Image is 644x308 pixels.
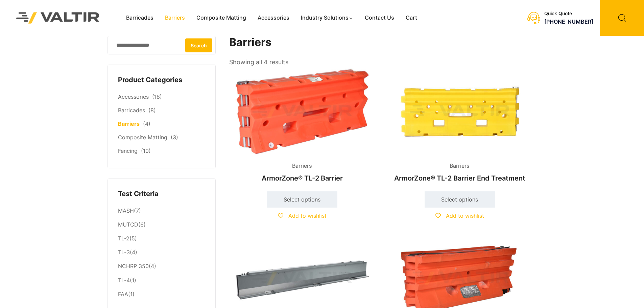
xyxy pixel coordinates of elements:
[171,134,178,141] span: (3)
[118,120,140,127] a: Barriers
[118,107,145,114] a: Barricades
[267,191,337,208] a: Select options for “ArmorZone® TL-2 Barrier”
[118,235,129,242] a: TL-2
[143,120,150,127] span: (4)
[288,212,327,219] span: Add to wishlist
[287,161,317,171] span: Barriers
[118,218,205,232] li: (6)
[359,13,400,23] a: Contact Us
[141,147,151,154] span: (10)
[400,13,423,23] a: Cart
[118,249,130,256] a: TL-3
[229,36,533,49] h1: Barriers
[185,38,212,52] button: Search
[229,56,288,68] p: Showing all 4 results
[229,68,375,186] a: BarriersArmorZone® TL-2 Barrier
[148,107,156,114] span: (8)
[118,287,205,300] li: (1)
[387,171,533,186] h2: ArmorZone® TL-2 Barrier End Treatment
[118,246,205,260] li: (4)
[118,277,130,284] a: TL-4
[387,68,533,186] a: BarriersArmorZone® TL-2 Barrier End Treatment
[159,13,191,23] a: Barriers
[118,207,134,214] a: MASH
[544,11,593,17] div: Quick Quote
[118,260,205,274] li: (4)
[118,221,138,228] a: MUTCD
[118,147,138,154] a: Fencing
[118,263,149,269] a: NCHRP 350
[118,291,128,298] a: FAA
[446,212,484,219] span: Add to wishlist
[118,204,205,218] li: (7)
[425,191,495,208] a: Select options for “ArmorZone® TL-2 Barrier End Treatment”
[118,134,167,141] a: Composite Matting
[118,75,205,85] h4: Product Categories
[191,13,252,23] a: Composite Matting
[295,13,359,23] a: Industry Solutions
[118,189,205,199] h4: Test Criteria
[544,18,593,25] a: [PHONE_NUMBER]
[278,212,327,219] a: Add to wishlist
[252,13,295,23] a: Accessories
[152,93,162,100] span: (18)
[7,3,109,32] img: Valtir Rentals
[118,232,205,246] li: (5)
[229,171,375,186] h2: ArmorZone® TL-2 Barrier
[118,274,205,287] li: (1)
[445,161,475,171] span: Barriers
[120,13,159,23] a: Barricades
[118,93,149,100] a: Accessories
[435,212,484,219] a: Add to wishlist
